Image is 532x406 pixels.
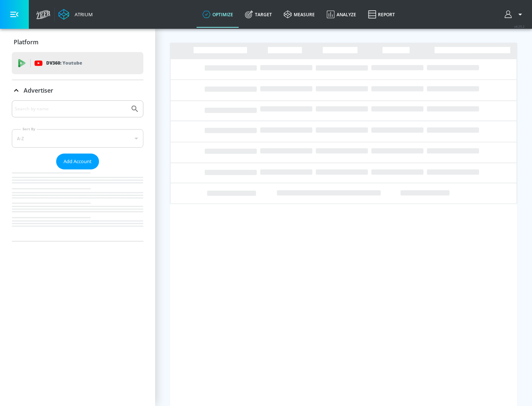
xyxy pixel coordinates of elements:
div: Atrium [72,11,93,18]
p: Platform [14,38,38,46]
div: A-Z [12,129,143,148]
p: Youtube [62,59,82,67]
a: Report [362,1,401,28]
span: v 4.25.2 [514,24,525,28]
a: optimize [197,1,239,28]
a: Atrium [58,9,93,20]
span: Add Account [64,157,92,166]
p: DV360: [46,59,82,67]
div: Advertiser [12,80,143,101]
div: Platform [12,32,143,52]
input: Search by name [15,104,127,114]
a: Target [239,1,278,28]
a: measure [278,1,321,28]
p: Advertiser [24,86,53,94]
button: Add Account [56,154,99,169]
nav: list of Advertiser [12,169,143,241]
a: Analyze [321,1,362,28]
div: DV360: Youtube [12,52,143,74]
label: Sort By [21,127,37,131]
div: Advertiser [12,100,143,241]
